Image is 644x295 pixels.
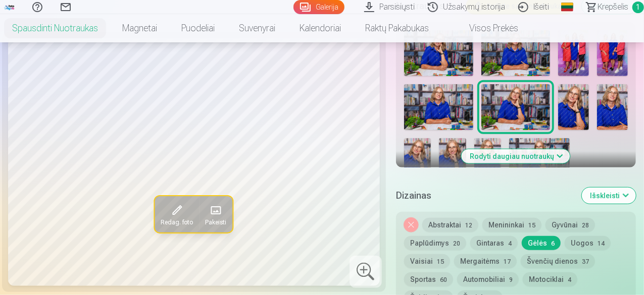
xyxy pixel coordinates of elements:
[523,272,577,286] button: Motociklai4
[546,218,595,232] button: Gyvūnai28
[437,258,444,265] span: 15
[169,14,227,42] a: Puodeliai
[457,272,519,286] button: Automobiliai9
[551,240,555,247] span: 6
[404,236,466,250] button: Paplūdimys20
[582,188,636,204] button: Išskleisti
[598,240,605,247] span: 14
[205,218,226,226] span: Pakeisti
[632,2,644,13] span: 1
[582,258,589,265] span: 37
[4,4,15,10] img: /fa2
[441,14,530,42] a: Visos prekės
[396,189,574,203] h5: Dizainas
[582,222,589,229] span: 28
[528,222,535,229] span: 15
[110,14,169,42] a: Magnetai
[161,218,193,226] span: Redag. foto
[404,272,453,286] button: Sportas60
[353,14,441,42] a: Raktų pakabukas
[422,218,478,232] button: Abstraktai12
[440,276,447,283] span: 60
[155,196,199,232] button: Redag. foto
[598,1,628,13] span: Krepšelis
[199,196,232,232] button: Pakeisti
[521,254,595,268] button: Švenčių dienos37
[462,149,570,163] button: Rodyti daugiau nuotraukų
[504,258,511,265] span: 17
[509,276,513,283] span: 9
[522,236,561,250] button: Gėlės6
[453,240,460,247] span: 20
[465,222,472,229] span: 12
[470,236,518,250] button: Gintaras4
[287,14,353,42] a: Kalendoriai
[568,276,571,283] span: 4
[565,236,611,250] button: Uogos14
[508,240,512,247] span: 4
[404,254,450,268] button: Vaisiai15
[482,218,541,232] button: Menininkai15
[454,254,517,268] button: Mergaitėms17
[227,14,287,42] a: Suvenyrai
